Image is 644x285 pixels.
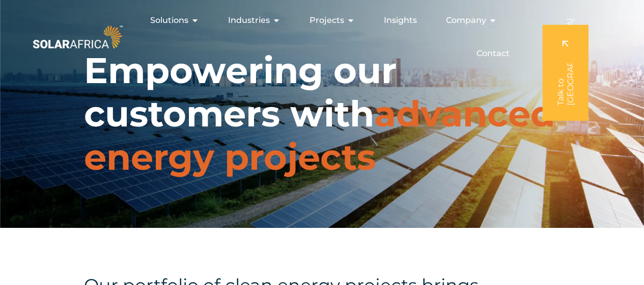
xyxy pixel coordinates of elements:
nav: Menu [125,10,518,64]
span: Solutions [150,14,188,27]
span: Company [446,14,486,27]
div: Menu Toggle [125,10,518,64]
a: Contact [477,47,510,60]
h1: Empowering our customers with [84,49,560,179]
a: Insights [384,14,417,27]
span: advanced energy projects [84,92,555,179]
span: Projects [310,14,344,27]
span: Industries [228,14,270,27]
